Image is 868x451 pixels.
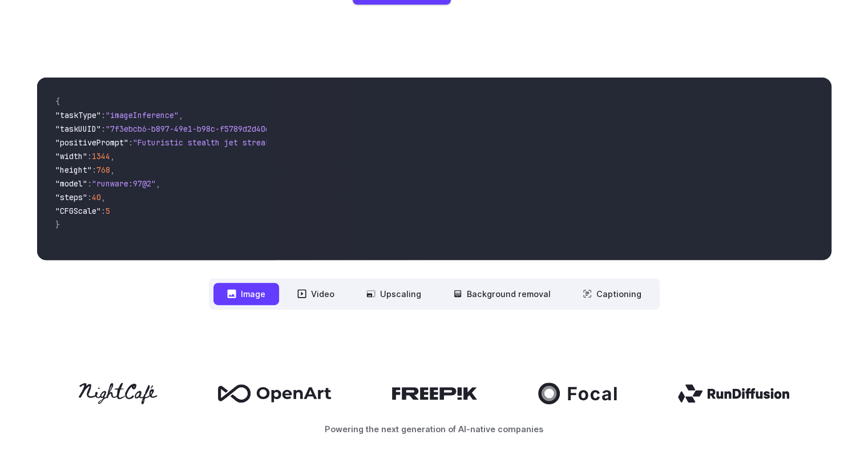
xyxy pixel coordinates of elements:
[284,283,348,305] button: Video
[106,110,179,120] span: "imageInference"
[92,151,110,161] span: 1344
[101,110,106,120] span: :
[156,178,160,189] span: ,
[92,192,101,202] span: 40
[55,151,87,161] span: "width"
[106,206,110,216] span: 5
[55,206,101,216] span: "CFGScale"
[55,96,60,107] span: {
[110,151,115,161] span: ,
[55,192,87,202] span: "steps"
[55,165,92,175] span: "height"
[101,124,106,134] span: :
[133,137,548,148] span: "Futuristic stealth jet streaking through a neon-lit cityscape with glowing purple exhaust"
[87,178,92,189] span: :
[96,165,110,175] span: 768
[213,283,279,305] button: Image
[92,178,156,189] span: "runware:97@2"
[55,124,101,134] span: "taskUUID"
[110,165,115,175] span: ,
[55,178,87,189] span: "model"
[55,110,101,120] span: "taskType"
[87,151,92,161] span: :
[569,283,655,305] button: Captioning
[92,165,96,175] span: :
[353,283,435,305] button: Upscaling
[87,192,92,202] span: :
[128,137,133,148] span: :
[101,206,106,216] span: :
[179,110,183,120] span: ,
[106,124,279,134] span: "7f3ebcb6-b897-49e1-b98c-f5789d2d40d7"
[101,192,106,202] span: ,
[37,422,831,436] p: Powering the next generation of AI-native companies
[55,220,60,230] span: }
[439,283,564,305] button: Background removal
[55,137,128,148] span: "positivePrompt"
